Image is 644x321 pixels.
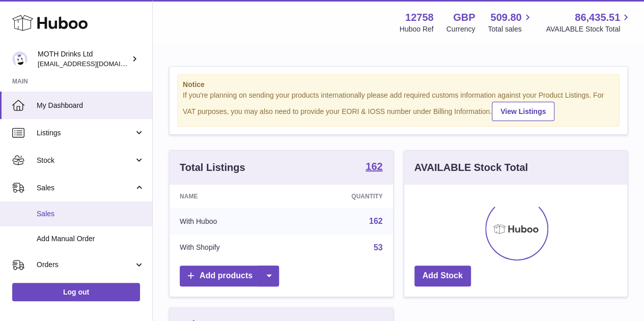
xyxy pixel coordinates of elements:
div: Currency [446,24,475,34]
a: 509.80 Total sales [488,11,533,34]
span: Add Manual Order [37,234,145,244]
div: MOTH Drinks Ltd [38,49,129,69]
span: Orders [37,260,134,270]
a: 162 [366,161,382,173]
a: Log out [12,283,140,301]
span: Total sales [488,24,533,34]
a: 53 [374,243,383,252]
strong: GBP [453,11,475,24]
span: My Dashboard [37,101,145,110]
span: Sales [37,183,134,193]
span: Listings [37,128,134,138]
span: AVAILABLE Stock Total [546,24,632,34]
a: Add Stock [414,266,471,286]
th: Quantity [290,185,393,208]
strong: 162 [366,161,382,171]
a: Add products [180,266,279,286]
h3: Total Listings [180,161,245,174]
span: Sales [37,209,145,219]
th: Name [170,185,290,208]
a: 162 [369,217,383,225]
div: If you're planning on sending your products internationally please add required customs informati... [183,91,614,121]
span: Stock [37,156,134,165]
strong: 12758 [405,11,434,24]
td: With Shopify [170,235,290,261]
strong: Notice [183,80,614,90]
a: 86,435.51 AVAILABLE Stock Total [546,11,632,34]
span: 509.80 [490,11,521,24]
span: 86,435.51 [575,11,620,24]
div: Huboo Ref [400,24,434,34]
td: With Huboo [170,208,290,235]
h3: AVAILABLE Stock Total [414,161,528,174]
img: orders@mothdrinks.com [12,51,27,67]
span: [EMAIL_ADDRESS][DOMAIN_NAME] [38,60,150,68]
a: View Listings [492,102,554,121]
